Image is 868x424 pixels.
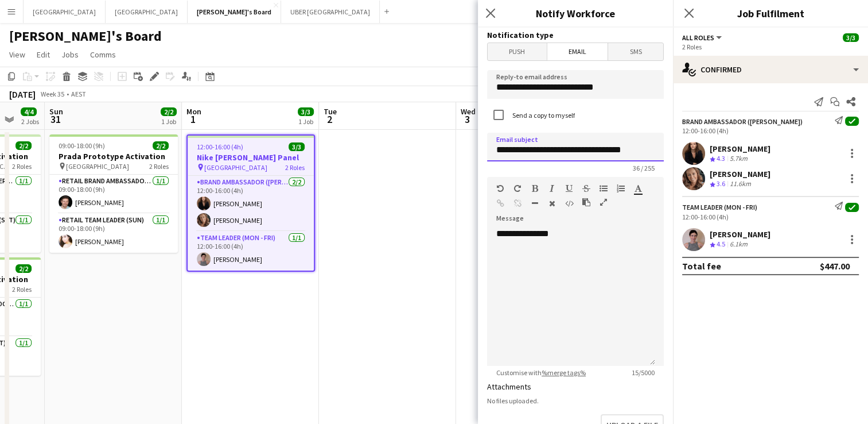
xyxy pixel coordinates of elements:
[600,198,608,207] button: Fullscreen
[161,107,177,116] span: 2/2
[727,154,750,164] div: 5.7km
[9,49,25,60] span: View
[57,47,83,62] a: Jobs
[21,117,39,126] div: 2 Jobs
[608,43,663,60] span: SMS
[285,163,305,172] span: 2 Roles
[487,381,531,392] label: Attachments
[161,117,176,126] div: 1 Job
[548,199,556,208] button: Clear Formatting
[682,33,714,42] span: All roles
[12,162,32,171] span: 2 Roles
[61,49,79,60] span: Jobs
[717,240,725,248] span: 4.5
[682,43,859,51] div: 2 Roles
[488,43,547,60] span: Push
[510,111,575,120] label: Send a copy to myself
[548,184,556,193] button: Italic
[15,264,32,273] span: 2/2
[717,154,725,163] span: 4.3
[49,175,178,214] app-card-role: RETAIL Brand Ambassador ([DATE])1/109:00-18:00 (9h)[PERSON_NAME]
[49,106,63,117] span: Sun
[600,184,608,193] button: Unordered List
[820,260,850,272] div: $447.00
[496,184,504,193] button: Undo
[461,106,476,117] span: Wed
[188,1,281,23] button: [PERSON_NAME]'s Board
[565,184,573,193] button: Underline
[682,213,859,221] div: 12:00-16:00 (4h)
[622,368,664,377] span: 15 / 5000
[582,198,590,207] button: Paste as plain text
[149,162,169,171] span: 2 Roles
[66,162,129,171] span: [GEOGRAPHIC_DATA]
[682,33,723,42] button: All roles
[673,6,868,21] h3: Job Fulfilment
[186,134,315,272] app-job-card: 12:00-16:00 (4h)3/3Nike [PERSON_NAME] Panel [GEOGRAPHIC_DATA]2 RolesBrand Ambassador ([PERSON_NAM...
[843,33,859,42] span: 3/3
[153,141,169,150] span: 2/2
[727,179,753,189] div: 11.6km
[48,113,63,126] span: 31
[204,163,267,172] span: [GEOGRAPHIC_DATA]
[710,229,770,240] div: [PERSON_NAME]
[682,117,803,126] div: Brand Ambassador ([PERSON_NAME])
[547,43,608,60] span: Email
[71,90,86,98] div: AEST
[21,107,37,116] span: 4/4
[487,368,595,377] span: Customise with
[710,144,770,154] div: [PERSON_NAME]
[85,47,120,62] a: Comms
[617,184,625,193] button: Ordered List
[37,49,50,60] span: Edit
[49,151,178,161] h3: Prada Prototype Activation
[49,214,178,253] app-card-role: RETAIL Team Leader (Sun)1/109:00-18:00 (9h)[PERSON_NAME]
[565,199,573,208] button: HTML Code
[531,184,539,193] button: Bold
[59,141,105,150] span: 09:00-18:00 (9h)
[188,176,314,232] app-card-role: Brand Ambassador ([PERSON_NAME])2/212:00-16:00 (4h)[PERSON_NAME][PERSON_NAME]
[324,106,337,117] span: Tue
[197,142,243,151] span: 12:00-16:00 (4h)
[542,368,586,377] a: %merge tags%
[487,396,664,405] div: No files uploaded.
[281,1,380,23] button: UBER [GEOGRAPHIC_DATA]
[582,184,590,193] button: Strikethrough
[682,203,757,211] div: Team Leader (Mon - Fri)
[9,88,36,100] div: [DATE]
[289,142,305,151] span: 3/3
[186,106,201,117] span: Mon
[487,30,664,40] h3: Notification type
[24,1,106,23] button: [GEOGRAPHIC_DATA]
[188,152,314,163] h3: Nike [PERSON_NAME] Panel
[298,117,313,126] div: 1 Job
[12,285,32,294] span: 2 Roles
[459,113,476,126] span: 3
[682,260,721,272] div: Total fee
[5,47,30,62] a: View
[90,49,116,60] span: Comms
[478,6,673,21] h3: Notify Workforce
[717,179,725,188] span: 3.6
[188,232,314,271] app-card-role: Team Leader (Mon - Fri)1/112:00-16:00 (4h)[PERSON_NAME]
[673,56,868,83] div: Confirmed
[322,113,337,126] span: 2
[49,134,178,253] app-job-card: 09:00-18:00 (9h)2/2Prada Prototype Activation [GEOGRAPHIC_DATA]2 RolesRETAIL Brand Ambassador ([D...
[624,164,664,172] span: 36 / 255
[710,169,770,179] div: [PERSON_NAME]
[106,1,188,23] button: [GEOGRAPHIC_DATA]
[531,199,539,208] button: Horizontal Line
[513,184,521,193] button: Redo
[634,184,642,193] button: Text Color
[32,47,55,62] a: Edit
[38,90,67,98] span: Week 35
[682,126,859,135] div: 12:00-16:00 (4h)
[15,141,32,150] span: 2/2
[298,107,314,116] span: 3/3
[9,28,162,45] h1: [PERSON_NAME]'s Board
[727,240,750,249] div: 6.1km
[185,113,201,126] span: 1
